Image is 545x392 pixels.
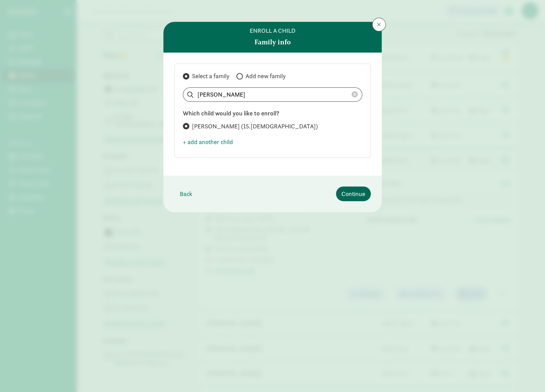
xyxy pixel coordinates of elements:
[511,359,545,392] iframe: Chat Widget
[250,27,295,34] h6: Enroll a child
[341,189,365,198] span: Continue
[183,137,233,146] span: + add another child
[180,189,192,198] span: Back
[254,37,291,47] strong: Family info
[183,135,233,149] button: + add another child
[336,186,371,201] button: Continue
[183,88,362,101] input: Search list...
[192,122,318,130] span: [PERSON_NAME] (15.[DEMOGRAPHIC_DATA])
[192,72,230,80] span: Select a family
[174,186,198,201] button: Back
[246,72,286,80] span: Add new family
[183,110,362,117] h6: Which child would you like to enroll?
